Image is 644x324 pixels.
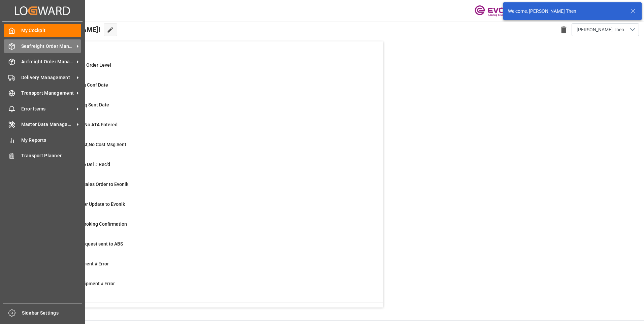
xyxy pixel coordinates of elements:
span: Airfreight Order Management [21,58,74,65]
span: My Reports [21,137,82,144]
span: Error Sales Order Update to Evonik [52,201,125,207]
a: 19ETA > 10 Days , No ATA EnteredShipment [35,121,375,135]
button: open menu [572,23,639,36]
span: Master Data Management [21,121,74,128]
a: 0Error on Initial Sales Order to EvonikShipment [35,181,375,195]
a: 43ABS: Missing Booking ConfirmationShipment [35,221,375,235]
a: 2TU : Pre-Leg Shipment # ErrorTransport Unit [35,280,375,294]
a: 0Error Sales Order Update to EvonikShipment [35,201,375,215]
span: [PERSON_NAME] Then [577,26,624,33]
a: 1Pending Bkg Request sent to ABSShipment [35,240,375,255]
span: Pending Bkg Request sent to ABS [52,241,123,247]
span: Sidebar Settings [22,310,82,317]
a: 10ETD < 3 Days,No Del # Rec'dShipment [35,161,375,175]
span: Error on Initial Sales Order to Evonik [52,182,128,187]
span: My Cockpit [21,27,82,34]
span: Transport Management [21,90,74,97]
a: My Cockpit [4,24,81,37]
div: Welcome, [PERSON_NAME] Then [508,8,624,15]
span: Hello [PERSON_NAME]! [28,23,100,36]
img: Evonik-brand-mark-Deep-Purple-RGB.jpeg_1700498283.jpeg [475,5,518,17]
span: ABS: Missing Booking Confirmation [52,221,127,227]
span: Error Items [21,105,74,112]
a: My Reports [4,133,81,147]
span: Delivery Management [21,74,74,81]
span: Transport Planner [21,152,82,159]
a: 14ABS: No Bkg Req Sent DateShipment [35,101,375,116]
span: Seafreight Order Management [21,43,74,50]
a: 2Main-Leg Shipment # ErrorShipment [35,260,375,274]
a: Transport Planner [4,149,81,162]
a: 20ABS: No Init Bkg Conf DateShipment [35,82,375,96]
a: 35ETD>3 Days Past,No Cost Msg SentShipment [35,141,375,155]
span: ETD>3 Days Past,No Cost Msg Sent [52,142,126,147]
a: 0MOT Missing at Order LevelSales Order-IVPO [35,62,375,76]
